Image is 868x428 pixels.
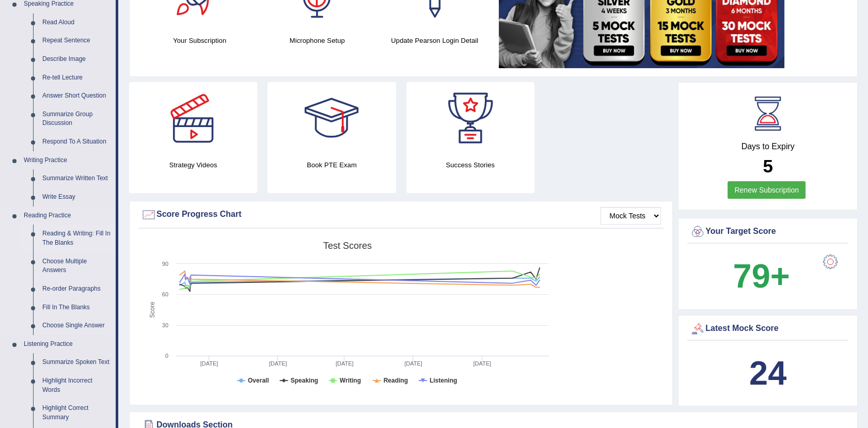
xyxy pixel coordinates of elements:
[248,377,269,384] tspan: Overall
[264,35,371,46] h4: Microphone Setup
[38,298,116,317] a: Fill In The Blanks
[291,377,318,384] tspan: Speaking
[162,261,168,267] text: 90
[162,322,168,328] text: 30
[323,241,372,251] tspan: Test scores
[162,291,168,297] text: 60
[165,353,168,359] text: 0
[38,133,116,151] a: Respond To A Situation
[146,35,254,46] h4: Your Subscription
[728,181,806,199] a: Renew Subscription
[404,360,422,367] tspan: [DATE]
[690,321,846,337] div: Latest Mock Score
[269,360,287,367] tspan: [DATE]
[129,160,257,170] h4: Strategy Videos
[384,377,408,384] tspan: Reading
[733,257,790,295] b: 79+
[381,35,488,46] h4: Update Pearson Login Detail
[38,69,116,87] a: Re-tell Lecture
[38,13,116,32] a: Read Aloud
[749,354,786,392] b: 24
[19,207,116,225] a: Reading Practice
[141,207,661,223] div: Score Progress Chart
[38,31,116,50] a: Repeat Sentence
[406,160,534,170] h4: Success Stories
[38,50,116,69] a: Describe Image
[267,160,396,170] h4: Book PTE Exam
[38,252,116,280] a: Choose Multiple Answers
[336,360,354,367] tspan: [DATE]
[200,360,218,367] tspan: [DATE]
[38,225,116,252] a: Reading & Writing: Fill In The Blanks
[473,360,491,367] tspan: [DATE]
[690,224,846,240] div: Your Target Score
[38,399,116,426] a: Highlight Correct Summary
[38,87,116,105] a: Answer Short Question
[149,302,156,318] tspan: Score
[38,316,116,335] a: Choose Single Answer
[763,156,772,176] b: 5
[430,377,457,384] tspan: Listening
[340,377,361,384] tspan: Writing
[38,372,116,399] a: Highlight Incorrect Words
[19,151,116,170] a: Writing Practice
[38,105,116,133] a: Summarize Group Discussion
[38,280,116,298] a: Re-order Paragraphs
[38,188,116,207] a: Write Essay
[38,169,116,188] a: Summarize Written Text
[38,353,116,372] a: Summarize Spoken Text
[690,142,846,151] h4: Days to Expiry
[19,335,116,354] a: Listening Practice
